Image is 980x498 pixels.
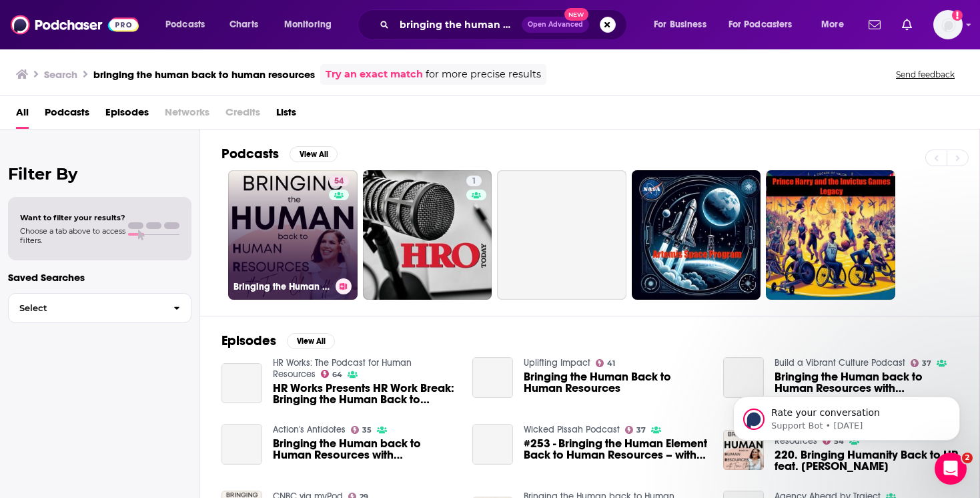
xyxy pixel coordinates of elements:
button: open menu [812,14,861,35]
a: Bringing the Human Back to Human Resources [472,357,513,398]
a: 1 [466,176,482,186]
span: 35 [362,427,372,433]
a: Show notifications dropdown [897,13,917,36]
span: 37 [636,427,646,433]
span: for more precise results [426,67,541,82]
span: Credits [225,101,260,129]
a: Action's Antidotes [273,424,346,435]
h3: bringing the human back to human resources [93,68,315,81]
button: Select [8,293,191,323]
a: 64 [321,370,343,378]
span: New [564,8,588,21]
a: Show notifications dropdown [863,13,886,36]
a: Bringing the Human Back to Human Resources [524,371,707,394]
a: Wicked Pissah Podcast [524,424,620,435]
span: Choose a tab above to access filters. [20,226,125,245]
a: #253 - Bringing the Human Element Back to Human Resources – with Angela Sarver [472,424,513,465]
h2: Filter By [8,164,191,184]
a: All [16,101,29,129]
span: Networks [165,101,209,129]
span: 64 [332,372,342,378]
a: Lists [276,101,296,129]
span: Logged in as systemsteam [933,10,963,39]
button: open menu [156,14,222,35]
input: Search podcasts, credits, & more... [394,14,522,35]
span: Want to filter your results? [20,213,125,222]
button: Send feedback [892,69,959,80]
a: Uplifting Impact [524,357,590,368]
a: 54 [329,176,349,186]
span: For Podcasters [728,15,793,34]
a: Charts [221,14,266,35]
a: Bringing the Human back to Human Resources with Traci Chernoff [273,438,456,461]
svg: Add a profile image [952,10,963,21]
span: Bringing the Human back to Human Resources with [PERSON_NAME] [273,438,456,461]
a: 54Bringing the Human back to Human Resources [228,170,358,300]
button: View All [287,333,335,349]
a: 37 [911,359,932,367]
h2: Podcasts [221,146,279,162]
p: Saved Searches [8,271,191,284]
div: Search podcasts, credits, & more... [370,9,640,40]
span: 2 [962,453,973,463]
a: HR Works Presents HR Work Break: Bringing the Human Back to Human Resources [221,363,262,404]
a: Try an exact match [326,67,423,82]
button: Open AdvancedNew [522,17,589,33]
span: 37 [922,360,931,366]
img: User Profile [933,10,963,39]
a: Build a Vibrant Culture Podcast [775,357,905,368]
button: Show profile menu [933,10,963,39]
h3: Bringing the Human back to Human Resources [233,281,330,292]
a: 37 [625,426,646,434]
span: Open Advanced [528,21,583,28]
span: More [821,15,844,34]
button: open menu [275,14,349,35]
iframe: Intercom live chat [935,453,967,485]
button: open menu [644,14,723,35]
button: View All [290,146,338,162]
a: 1 [363,170,492,300]
a: HR Works Presents HR Work Break: Bringing the Human Back to Human Resources [273,383,456,405]
a: 41 [596,359,616,367]
h2: Episodes [221,332,276,349]
a: 35 [351,426,372,434]
a: Podcasts [45,101,89,129]
a: PodcastsView All [221,146,338,162]
button: open menu [720,14,812,35]
span: Monitoring [284,15,332,34]
span: 41 [607,360,615,366]
span: Podcasts [165,15,205,34]
h3: Search [44,68,77,81]
iframe: Intercom notifications message [713,368,980,462]
a: HR Works: The Podcast for Human Resources [273,357,412,380]
a: Episodes [105,101,149,129]
span: Charts [229,15,258,34]
img: Podchaser - Follow, Share and Rate Podcasts [11,12,139,37]
a: EpisodesView All [221,332,335,349]
span: 1 [472,175,476,188]
span: 54 [334,175,344,188]
a: #253 - Bringing the Human Element Back to Human Resources – with Angela Sarver [524,438,707,461]
span: For Business [654,15,706,34]
a: Bringing the Human back to Human Resources with Traci Chernoff [221,424,262,465]
span: #253 - Bringing the Human Element Back to Human Resources – with [PERSON_NAME] [524,438,707,461]
a: Bringing the Human back to Human Resources with Traci Chernoff [723,357,764,398]
span: Select [9,304,163,312]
